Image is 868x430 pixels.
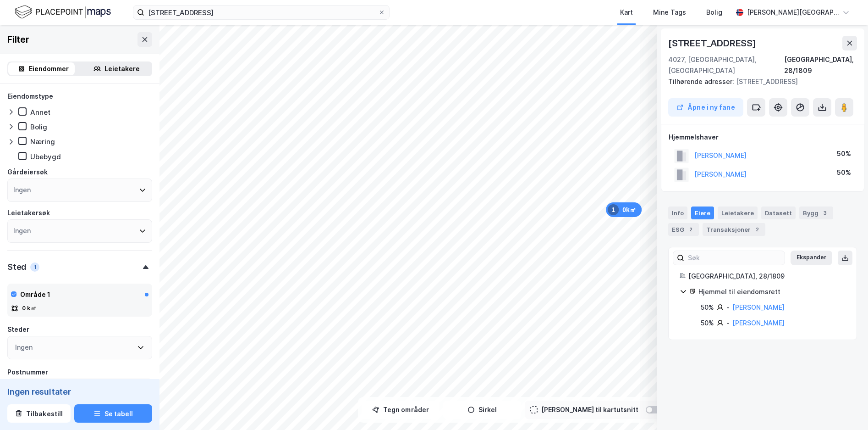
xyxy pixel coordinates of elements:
div: Bolig [706,7,722,18]
div: Leietakere [104,63,140,74]
div: Steder [7,324,29,335]
div: Bolig [30,123,47,131]
div: 1 [30,262,39,272]
div: Gårdeiersøk [7,167,48,178]
div: Ingen [13,225,31,236]
div: [GEOGRAPHIC_DATA], 28/1809 [784,54,857,76]
span: Tilhørende adresser: [668,78,736,85]
div: 50% [701,318,714,329]
div: Næring [30,137,55,146]
button: Tegn områder [362,401,439,419]
div: Bygg [799,207,833,219]
div: Mine Tags [653,7,686,18]
div: 1 [608,204,619,215]
div: Ubebygd [30,152,61,161]
div: Filter [7,32,29,47]
div: 3 [820,208,830,218]
img: logo.f888ab2527a4732fd821a326f86c7f29.svg [15,4,111,20]
div: Hjemmelshaver [669,132,857,143]
div: 50% [837,148,851,159]
div: [PERSON_NAME][GEOGRAPHIC_DATA] [747,7,839,18]
div: 2 [686,225,695,234]
div: 0 k㎡ [22,305,36,312]
div: Postnummer [7,367,48,378]
div: Leietakere [718,207,758,219]
div: 50% [837,167,851,178]
input: Søk på adresse, matrikkel, gårdeiere, leietakere eller personer [144,6,378,19]
div: - [726,302,730,313]
button: Åpne i ny fane [668,98,743,117]
div: ESG [668,223,699,236]
div: Hjemmel til eiendomsrett [698,286,846,297]
div: [PERSON_NAME] til kartutsnitt [541,404,638,415]
div: 50% [701,302,714,313]
a: [PERSON_NAME] [732,303,785,311]
div: Eiendomstype [7,91,53,102]
button: Tilbakestill [7,404,71,423]
div: Sted [7,262,27,273]
div: Ingen [15,342,33,353]
div: [STREET_ADDRESS] [668,76,850,87]
div: Leietakersøk [7,207,50,218]
div: Eiere [691,207,714,219]
div: Datasett [761,207,796,219]
button: Sirkel [443,401,521,419]
div: Map marker [606,202,642,217]
div: Annet [30,108,50,117]
div: Ingen [13,184,31,195]
input: Søk [684,251,785,265]
a: [PERSON_NAME] [732,319,785,327]
button: Se tabell [74,404,152,423]
div: Ingen resultater [7,386,152,397]
div: Eiendommer [29,63,69,74]
div: Info [668,207,687,219]
div: Område 1 [20,289,50,300]
iframe: Chat Widget [822,386,868,430]
div: Transaksjoner [703,223,765,236]
div: 4027, [GEOGRAPHIC_DATA], [GEOGRAPHIC_DATA] [668,54,784,76]
button: Ekspander [791,251,832,265]
div: Kontrollprogram for chat [822,386,868,430]
div: - [726,318,730,329]
div: 2 [753,225,762,234]
div: Kart [620,7,633,18]
div: [GEOGRAPHIC_DATA], 28/1809 [688,271,846,282]
div: [STREET_ADDRESS] [668,36,758,50]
